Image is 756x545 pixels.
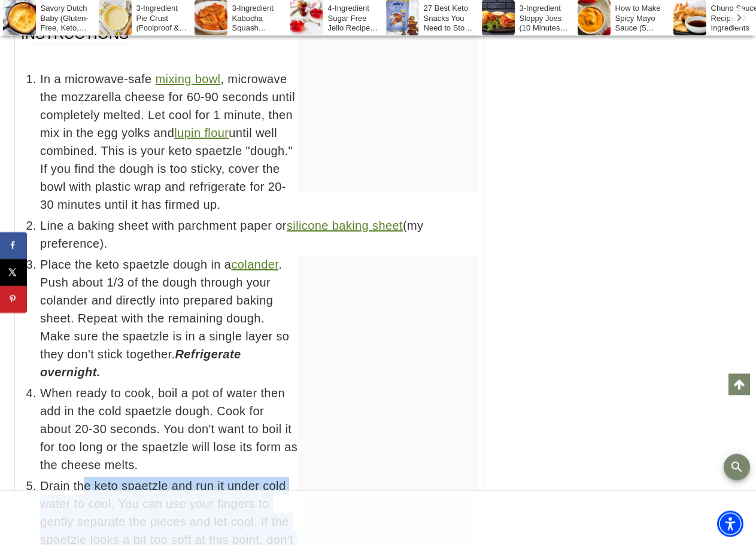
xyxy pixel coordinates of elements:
span: In a microwave-safe , microwave the mozzarella cheese for 60-90 seconds until completely melted. ... [40,70,478,214]
strong: Refrigerate overnight. [40,348,241,379]
span: Line a baking sheet with parchment paper or (my preference). [40,217,478,252]
a: mixing bowl [156,72,221,86]
span: Instructions [21,25,129,62]
span: When ready to cook, boil a pot of water then add in the cold spaetzle dough. Cook for about 20-30... [40,384,478,474]
span: Place the keto spaetzle dough in a . Push about 1/3 of the dough through your colander and direct... [40,255,478,381]
div: Accessibility Menu [717,511,743,537]
a: colander [231,258,278,271]
a: Scroll to top [728,374,750,395]
a: silicone baking sheet [287,219,403,232]
a: lupin flour [174,126,229,139]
